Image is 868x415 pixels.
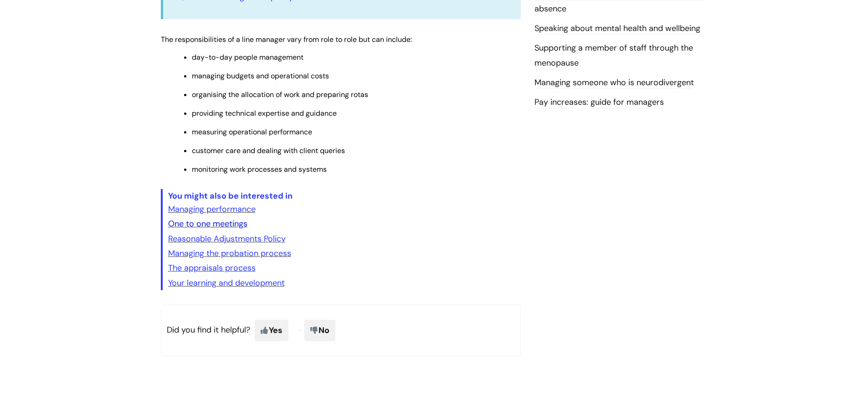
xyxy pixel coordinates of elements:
span: Yes [255,320,288,341]
span: organising the allocation of work and preparing rotas [192,90,368,99]
a: Managing performance [168,204,256,215]
a: The appraisals process [168,262,256,273]
span: customer care and dealing with client queries [192,146,345,155]
span: No [304,320,335,341]
a: Supporting a member of staff through the menopause [534,42,693,69]
a: One to one meetings [168,218,247,229]
span: monitoring work processes and systems [192,164,327,174]
span: measuring operational performance [192,127,312,137]
a: Pay increases: guide for managers [534,97,664,108]
span: The responsibilities of a line manager vary from role to role but can include: [161,35,412,44]
span: day-to-day people management [192,52,303,62]
p: Did you find it helpful? [161,305,521,356]
a: Managing someone who is neurodivergent [534,77,694,89]
a: Reasonable Adjustments Policy [168,233,286,244]
a: Your learning and development [168,277,285,288]
span: providing technical expertise and guidance [192,108,337,118]
a: Managing the probation process [168,248,291,259]
a: Speaking about mental health and wellbeing [534,23,700,35]
span: managing budgets and operational costs [192,71,329,81]
span: You might also be interested in [168,190,293,201]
